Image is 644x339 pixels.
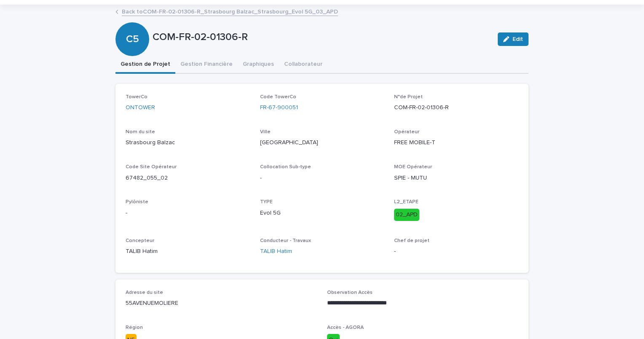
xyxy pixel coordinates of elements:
p: TALIB Hatim [126,247,250,256]
p: 67482_055_02 [126,174,250,183]
span: Code TowerCo [260,94,296,100]
p: - [394,247,518,256]
span: Adresse du site [126,290,163,295]
p: Evol 5G [260,209,384,218]
span: Chef de projet [394,238,429,243]
p: [GEOGRAPHIC_DATA] [260,138,384,147]
p: COM-FR-02-01306-R [153,31,491,43]
span: Code Site Opérateur [126,164,177,169]
p: SPIE - MUTU [394,174,518,183]
a: Back toCOM-FR-02-01306-R_Strasbourg Balzac_Strasbourg_Evol 5G_03_APD [122,6,338,16]
button: Gestion de Projet [115,56,175,74]
span: Conducteur - Travaux [260,238,311,243]
p: FREE MOBILE-T [394,138,518,147]
span: N°de Projet [394,94,423,100]
span: TowerCo [126,94,148,100]
p: - [260,174,384,183]
span: Région [126,325,143,330]
span: Concepteur [126,238,154,243]
a: FR-67-900051 [260,103,298,112]
button: Graphiques [238,56,279,74]
span: MOE Opérateur [394,164,432,169]
span: Edit [513,36,523,42]
p: Strasbourg Balzac [126,138,250,147]
button: Collaborateur [279,56,327,74]
p: COM-FR-02-01306-R [394,103,518,112]
span: TYPE [260,199,273,204]
span: Nom du site [126,129,155,135]
span: Accès - AGORA [327,325,364,330]
span: Pylôniste [126,199,148,204]
a: ONTOWER [126,103,155,112]
span: Opérateur [394,129,419,135]
p: 55AVENUEMOLIERE [126,299,317,308]
p: - [126,209,250,218]
button: Edit [498,32,529,46]
a: TALIB Hatim [260,247,292,256]
span: Ville [260,129,271,135]
div: 02_APD [394,209,419,221]
span: L2_ETAPE [394,199,419,204]
span: Collocation Sub-type [260,164,311,169]
span: Observation Accès [327,290,373,295]
button: Gestion Financière [175,56,238,74]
